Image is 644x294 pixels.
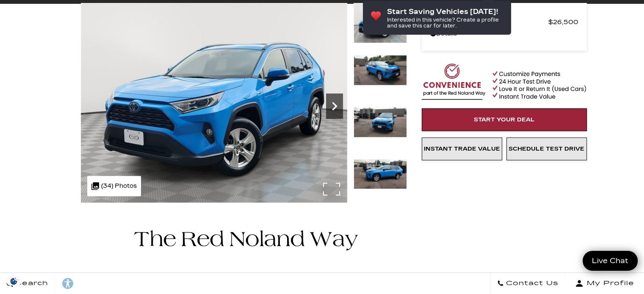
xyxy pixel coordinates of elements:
[430,16,578,28] a: Red [PERSON_NAME] $26,500
[583,278,634,289] span: My Profile
[474,116,535,123] span: Start Your Deal
[583,251,638,271] a: Live Chat
[326,93,343,119] div: Next
[354,3,407,43] img: Used 2019 Blue Toyota Hybrid XLE image 1
[354,55,407,85] img: Used 2019 Blue Toyota Hybrid XLE image 2
[430,16,548,28] span: Red [PERSON_NAME]
[422,108,587,131] a: Start Your Deal
[424,146,500,152] span: Instant Trade Value
[565,273,644,294] button: Open user profile menu
[354,159,407,190] img: Used 2019 Blue Toyota Hybrid XLE image 4
[4,277,24,286] img: Opt-Out Icon
[506,137,587,160] a: Schedule Test Drive
[422,137,502,160] a: Instant Trade Value
[588,256,633,266] span: Live Chat
[504,278,558,289] span: Contact Us
[509,146,584,152] span: Schedule Test Drive
[87,176,141,196] div: (34) Photos
[81,3,347,203] img: Used 2019 Blue Toyota Hybrid XLE image 1
[13,278,48,289] span: Search
[4,277,24,286] section: Click to Open Cookie Consent Modal
[490,273,565,294] a: Contact Us
[354,107,407,137] img: Used 2019 Blue Toyota Hybrid XLE image 3
[430,28,578,40] a: Details
[548,16,578,28] span: $26,500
